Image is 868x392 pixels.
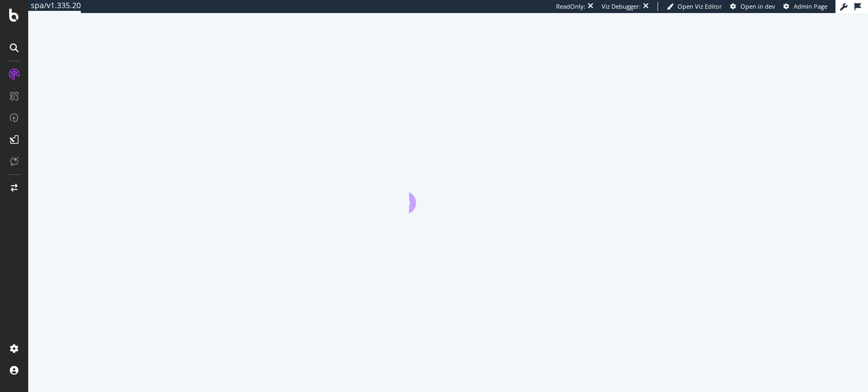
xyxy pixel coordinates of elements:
[667,2,722,11] a: Open Viz Editor
[602,2,641,11] div: Viz Debugger:
[409,174,487,213] div: animation
[741,2,775,10] span: Open in dev
[678,2,722,10] span: Open Viz Editor
[794,2,827,10] span: Admin Page
[730,2,775,11] a: Open in dev
[783,2,827,11] a: Admin Page
[556,2,585,11] div: ReadOnly:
